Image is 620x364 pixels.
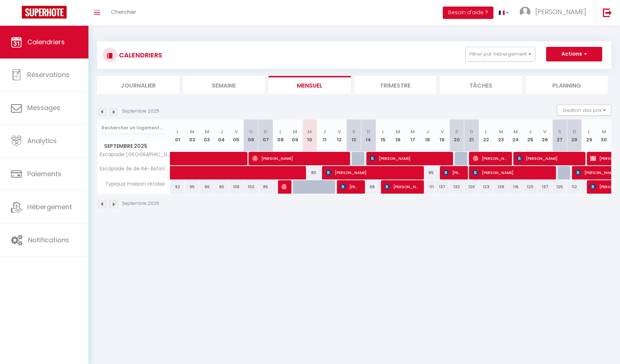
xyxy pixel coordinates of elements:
[199,180,214,194] div: 96
[99,166,171,171] span: Escapade île de Ré-Aston's house
[557,105,611,116] button: Gestion des prix
[27,136,57,145] span: Analytics
[264,128,267,135] abbr: D
[354,76,437,94] li: Trimestre
[420,166,434,179] div: 85
[499,128,503,135] abbr: M
[420,120,434,152] th: 18
[513,128,518,135] abbr: M
[473,166,550,179] span: [PERSON_NAME]
[122,108,159,115] p: Septembre 2025
[28,235,69,244] span: Notifications
[307,128,312,135] abbr: M
[102,121,166,134] input: Rechercher un logement...
[190,128,194,135] abbr: M
[302,120,317,152] th: 10
[258,180,273,194] div: 85
[603,8,612,17] img: logout
[588,128,590,135] abbr: L
[396,128,400,135] abbr: M
[538,120,552,152] th: 26
[352,128,355,135] abbr: S
[443,7,493,19] button: Besoin d'aide ?
[361,120,376,152] th: 14
[405,120,420,152] th: 17
[183,76,265,94] li: Semaine
[279,128,282,135] abbr: L
[22,6,67,19] img: Super Booking
[465,47,535,61] button: Filtrer par hébergement
[479,180,493,194] div: 123
[27,169,61,178] span: Paiements
[214,180,229,194] div: 95
[97,76,179,94] li: Journalier
[470,128,473,135] abbr: D
[449,180,464,194] div: 132
[523,120,537,152] th: 25
[464,180,479,194] div: 120
[464,120,479,152] th: 21
[170,180,185,194] div: 92
[370,151,447,165] span: [PERSON_NAME]
[420,180,434,194] div: 111
[449,120,464,152] th: 20
[440,76,522,94] li: Tâches
[473,151,506,165] span: [PERSON_NAME][DEMOGRAPHIC_DATA]
[523,180,537,194] div: 120
[346,120,361,152] th: 13
[220,128,223,135] abbr: J
[117,47,162,63] h3: CALENDRIERS
[538,180,552,194] div: 137
[249,128,253,135] abbr: S
[529,128,532,135] abbr: J
[508,120,523,152] th: 24
[98,141,170,151] span: Septembre 2025
[367,128,370,135] abbr: D
[235,128,238,135] abbr: V
[326,166,418,179] span: [PERSON_NAME]
[229,120,243,152] th: 05
[596,120,611,152] th: 30
[493,120,508,152] th: 23
[589,331,615,359] iframe: Chat
[170,120,185,152] th: 01
[273,120,287,152] th: 08
[185,120,199,152] th: 02
[229,180,243,194] div: 108
[558,128,561,135] abbr: S
[361,180,376,194] div: 98
[376,120,390,152] th: 15
[185,180,199,194] div: 95
[382,128,384,135] abbr: L
[338,128,341,135] abbr: V
[443,166,462,179] span: [PERSON_NAME]
[27,70,69,79] span: Réservations
[332,120,346,152] th: 12
[546,47,602,61] button: Actions
[573,128,576,135] abbr: D
[552,120,567,152] th: 27
[27,202,72,211] span: Hébergement
[214,120,229,152] th: 04
[293,128,297,135] abbr: M
[323,128,326,135] abbr: J
[199,120,214,152] th: 03
[567,180,581,194] div: 112
[520,7,530,17] img: ...
[435,180,449,194] div: 137
[244,180,258,194] div: 102
[340,180,359,194] span: [PERSON_NAME]
[205,128,209,135] abbr: M
[582,120,596,152] th: 29
[410,128,415,135] abbr: M
[543,128,547,135] abbr: V
[384,180,418,194] span: [PERSON_NAME]
[269,76,351,94] li: Mensuel
[535,7,586,16] span: [PERSON_NAME]
[176,128,179,135] abbr: L
[288,120,302,152] th: 09
[258,120,273,152] th: 07
[552,180,567,194] div: 125
[485,128,487,135] abbr: L
[122,200,159,207] p: Septembre 2025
